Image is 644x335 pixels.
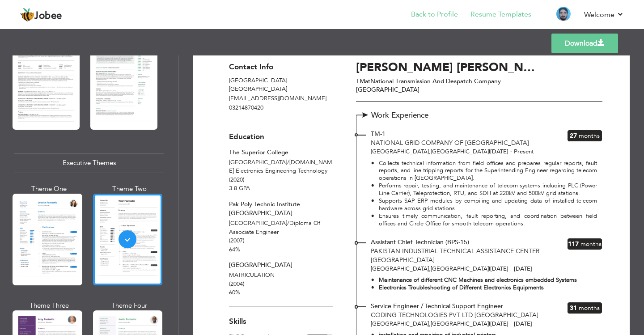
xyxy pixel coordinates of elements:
[14,184,84,194] div: Theme One
[20,8,62,22] a: Jobee
[229,104,333,113] p: 03214870420
[14,301,84,310] div: Theme Three
[371,111,447,120] span: Work Experience
[14,153,164,173] div: Executive Themes
[371,139,529,147] span: NATIONAL GRID COMPANY OF [GEOGRAPHIC_DATA]
[229,237,244,245] span: (2007)
[489,320,490,328] span: |
[229,176,244,184] span: (2020)
[229,280,244,288] span: (2004)
[371,160,597,182] li: Collects technical information from field offices and prepares regular reports, fault reports, an...
[229,246,240,254] span: 64%
[470,9,531,20] a: Resume Templates
[584,9,624,20] a: Welcome
[551,34,618,53] a: Download
[411,9,458,20] a: Back to Profile
[570,304,577,312] span: 31
[371,265,489,273] span: [GEOGRAPHIC_DATA] [GEOGRAPHIC_DATA]
[379,276,577,284] strong: Maintenance of different CNC Machines and electronics embedded Systems
[229,133,333,141] h3: Education
[579,304,600,312] span: Months
[579,131,600,140] span: Months
[371,197,597,212] li: Supports SAP ERP modules by compiling and updating data of installed telecom hardware across grid...
[20,8,34,22] img: jobee.io
[229,271,275,279] span: MATRICULATION
[489,320,532,328] span: [DATE] - [DATE]
[570,131,577,140] span: 27
[229,261,333,270] div: [GEOGRAPHIC_DATA]
[371,238,469,246] span: Assistant Chief Technician (BPS-15)
[229,288,240,297] span: 60%
[429,320,431,328] span: ,
[371,212,597,228] li: Ensures timely communication, fault reporting, and coordination between field offices and Circle ...
[580,240,602,248] span: Months
[371,302,503,310] span: Service Engineer / Technical Support Engineer
[429,148,431,156] span: ,
[229,148,333,157] div: The Superior College
[356,77,541,94] p: TM National Transmission And Despatch Company [GEOGRAPHIC_DATA]
[229,200,333,218] div: Pak Poly Technic Institute [GEOGRAPHIC_DATA]
[371,247,539,264] span: Pakistan Industrial Technical Assistance Center [GEOGRAPHIC_DATA]
[489,148,534,156] span: [DATE] - Present
[489,148,490,156] span: |
[229,318,333,326] h3: Skills
[229,76,333,94] p: [GEOGRAPHIC_DATA] [GEOGRAPHIC_DATA]
[229,63,333,72] h3: Contact Info
[229,219,320,236] span: [GEOGRAPHIC_DATA] Diploma Of Associate Engineer
[365,77,370,85] span: at
[371,148,489,156] span: [GEOGRAPHIC_DATA] [GEOGRAPHIC_DATA]
[568,240,579,248] span: 117
[556,7,571,21] img: Profile Img
[371,320,489,328] span: [GEOGRAPHIC_DATA] [GEOGRAPHIC_DATA]
[371,182,597,197] li: Performs repair, testing, and maintenance of telecom systems including PLC (Power Line Carrier), ...
[489,265,490,273] span: |
[371,311,538,319] span: Coding technologies pvt Ltd [GEOGRAPHIC_DATA]
[287,219,289,227] span: /
[229,184,250,192] span: 3.8 GPA
[489,265,532,273] span: [DATE] - [DATE]
[229,158,332,175] span: [GEOGRAPHIC_DATA] [DOMAIN_NAME] Electronics Engineering Technology
[229,94,333,103] p: [EMAIL_ADDRESS][DOMAIN_NAME]
[371,130,386,138] span: TM-1
[356,61,541,75] h3: [PERSON_NAME] [PERSON_NAME]
[95,184,165,194] div: Theme Two
[95,301,165,310] div: Theme Four
[429,265,431,273] span: ,
[287,158,289,166] span: /
[34,11,62,21] span: Jobee
[379,284,544,292] strong: Electronics Troubleshooting of Different Electronics Equipments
